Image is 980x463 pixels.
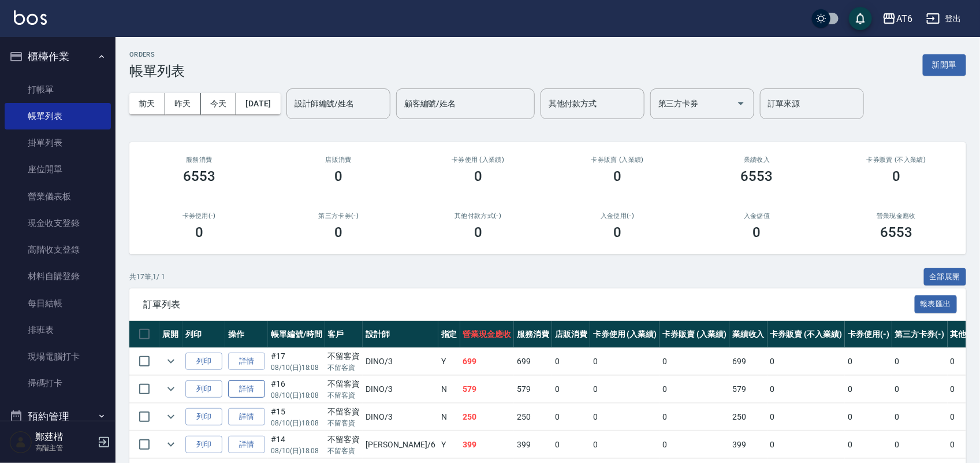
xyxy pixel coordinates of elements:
[5,42,111,72] button: 櫃檯作業
[514,431,552,458] td: 399
[143,156,255,164] h3: 服務消費
[422,156,534,164] h2: 卡券使用 (入業績)
[514,348,552,375] td: 699
[143,299,915,310] span: 訂單列表
[729,348,767,375] td: 699
[328,378,360,390] div: 不留客資
[659,431,729,458] td: 0
[845,376,892,403] td: 0
[659,376,729,403] td: 0
[5,76,111,103] a: 打帳單
[923,54,966,76] button: 新開單
[841,156,953,164] h2: 卡券販賣 (不入業績)
[162,353,180,370] button: expand row
[460,431,515,458] td: 399
[438,431,460,458] td: Y
[283,212,395,220] h2: 第三方卡券(-)
[701,212,813,220] h2: 入金儲值
[162,380,180,398] button: expand row
[185,380,222,398] button: 列印
[328,446,360,456] p: 不留客資
[767,321,845,348] th: 卡券販賣 (不入業績)
[268,321,325,348] th: 帳單編號/時間
[5,183,111,210] a: 營業儀表板
[590,403,660,431] td: 0
[268,348,325,375] td: #17
[562,156,674,164] h2: 卡券販賣 (入業績)
[924,268,967,286] button: 全部展開
[474,224,482,240] h3: 0
[185,408,222,426] button: 列印
[562,212,674,220] h2: 入金使用(-)
[514,376,552,403] td: 579
[328,390,360,401] p: 不留客資
[271,446,322,456] p: 08/10 (日) 18:08
[328,406,360,418] div: 不留客資
[129,272,165,282] p: 共 17 筆, 1 / 1
[845,348,892,375] td: 0
[552,403,590,431] td: 0
[613,224,621,240] h3: 0
[922,8,966,29] button: 登出
[225,321,268,348] th: 操作
[165,93,201,114] button: 昨天
[729,321,767,348] th: 業績收入
[328,434,360,446] div: 不留客資
[228,380,265,398] a: 詳情
[474,168,482,184] h3: 0
[753,224,761,240] h3: 0
[845,431,892,458] td: 0
[328,418,360,428] p: 不留客資
[923,59,966,70] a: 新開單
[162,408,180,425] button: expand row
[363,403,438,431] td: DINO /3
[271,418,322,428] p: 08/10 (日) 18:08
[143,212,255,220] h2: 卡券使用(-)
[438,403,460,431] td: N
[363,321,438,348] th: 設計師
[5,343,111,370] a: 現場電腦打卡
[328,362,360,373] p: 不留客資
[438,376,460,403] td: N
[514,321,552,348] th: 服務消費
[892,321,948,348] th: 第三方卡券(-)
[896,12,912,26] div: AT6
[552,431,590,458] td: 0
[5,317,111,343] a: 排班表
[183,168,215,184] h3: 6553
[363,431,438,458] td: [PERSON_NAME] /6
[5,156,111,183] a: 座位開單
[271,390,322,401] p: 08/10 (日) 18:08
[201,93,237,114] button: 今天
[659,348,729,375] td: 0
[729,376,767,403] td: 579
[5,103,111,129] a: 帳單列表
[5,402,111,432] button: 預約管理
[729,431,767,458] td: 399
[9,431,32,454] img: Person
[460,376,515,403] td: 579
[363,376,438,403] td: DINO /3
[283,156,395,164] h2: 店販消費
[334,168,342,184] h3: 0
[460,321,515,348] th: 營業現金應收
[701,156,813,164] h2: 業績收入
[729,403,767,431] td: 250
[325,321,363,348] th: 客戶
[5,236,111,263] a: 高階收支登錄
[741,168,773,184] h3: 6553
[845,321,892,348] th: 卡券使用(-)
[552,321,590,348] th: 店販消費
[5,290,111,317] a: 每日結帳
[590,321,660,348] th: 卡券使用 (入業績)
[228,353,265,371] a: 詳情
[767,376,845,403] td: 0
[552,376,590,403] td: 0
[590,431,660,458] td: 0
[268,376,325,403] td: #16
[422,212,534,220] h2: 其他付款方式(-)
[268,431,325,458] td: #14
[334,224,342,240] h3: 0
[5,263,111,290] a: 材料自購登錄
[590,348,660,375] td: 0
